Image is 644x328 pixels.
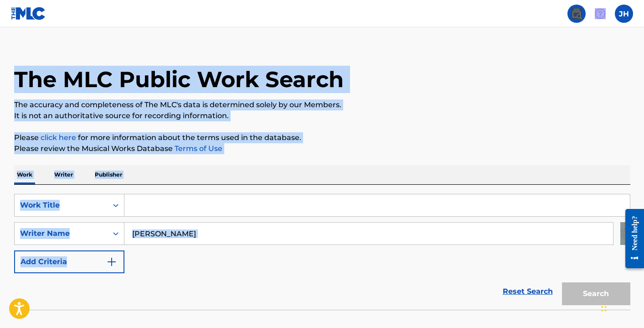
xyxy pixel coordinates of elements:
div: Writer Name [20,228,102,239]
p: Please review the Musical Works Database [14,143,630,154]
div: Help [591,5,609,23]
p: Work [14,165,35,184]
p: It is not an authoritative source for recording information. [14,110,630,121]
p: Publisher [92,165,125,184]
p: Please for more information about the terms used in the database. [14,132,630,143]
a: Public Search [567,5,586,23]
button: Add Criteria [14,250,124,273]
div: User Menu [615,5,633,23]
iframe: Resource Center [618,200,644,278]
a: click here [41,133,76,142]
img: MLC Logo [11,7,46,20]
img: help [595,8,606,19]
p: The accuracy and completeness of The MLC's data is determined solely by our Members. [14,99,630,110]
p: Writer [52,165,76,184]
iframe: Chat Widget [598,284,644,328]
h1: The MLC Public Work Search [14,66,344,93]
form: Search Form [14,194,630,310]
div: Drag [601,293,607,321]
a: Reset Search [498,281,557,302]
a: Terms of Use [173,144,222,153]
img: search [571,8,582,19]
div: Work Title [20,200,102,211]
img: 9d2ae6d4665cec9f34b9.svg [106,256,117,267]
